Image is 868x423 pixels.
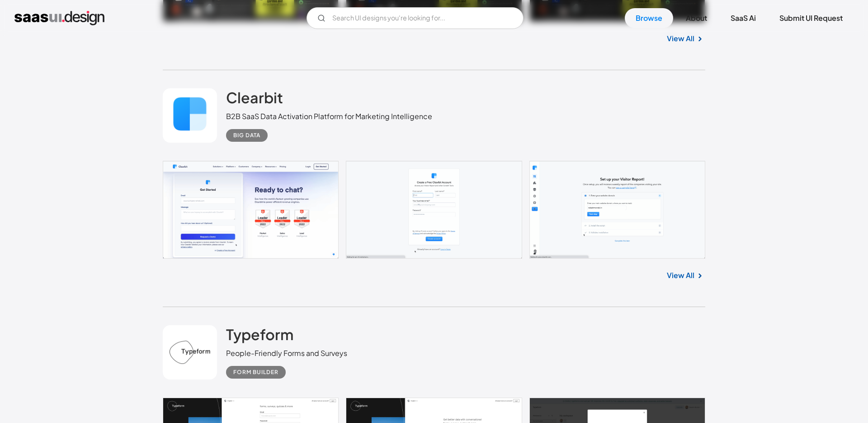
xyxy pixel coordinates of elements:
[307,7,524,29] input: Search UI designs you're looking for...
[226,111,432,122] div: B2B SaaS Data Activation Platform for Marketing Intelligence
[233,130,260,141] div: Big Data
[226,88,283,111] a: Clearbit
[14,11,104,25] a: home
[226,325,293,343] h2: Typeform
[625,8,673,28] a: Browse
[769,8,854,28] a: Submit UI Request
[720,8,767,28] a: SaaS Ai
[233,367,278,378] div: Form Builder
[307,7,524,29] form: Email Form
[675,8,718,28] a: About
[226,88,283,106] h2: Clearbit
[226,348,347,359] div: People-Friendly Forms and Surveys
[226,325,293,348] a: Typeform
[667,33,694,44] a: View All
[667,270,694,281] a: View All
